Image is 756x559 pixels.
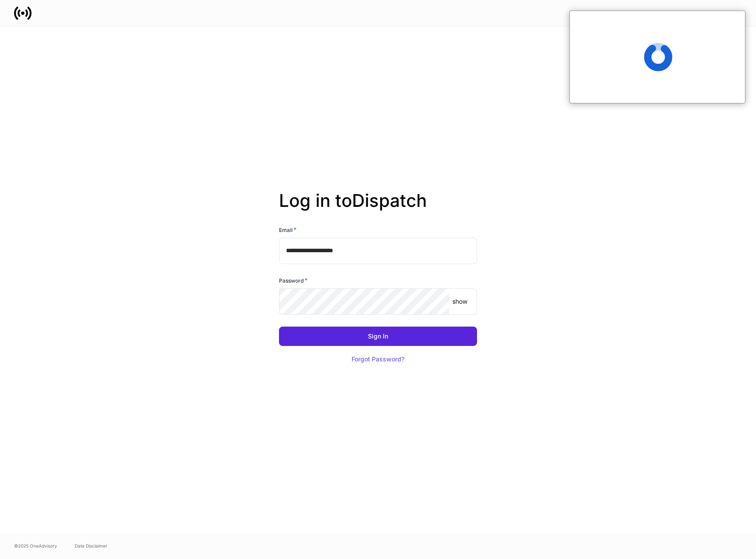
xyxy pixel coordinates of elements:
[341,349,415,369] button: Forgot Password?
[279,327,477,346] button: Sign In
[352,356,404,362] div: Forgot Password?
[279,276,308,285] h6: Password
[452,297,467,306] p: show
[75,542,107,549] a: Data Disclaimer
[644,43,672,71] span: Loading
[368,333,388,339] div: Sign In
[279,190,477,225] h2: Log in to Dispatch
[14,542,57,549] span: © 2025 OneAdvisory
[279,225,297,234] h6: Email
